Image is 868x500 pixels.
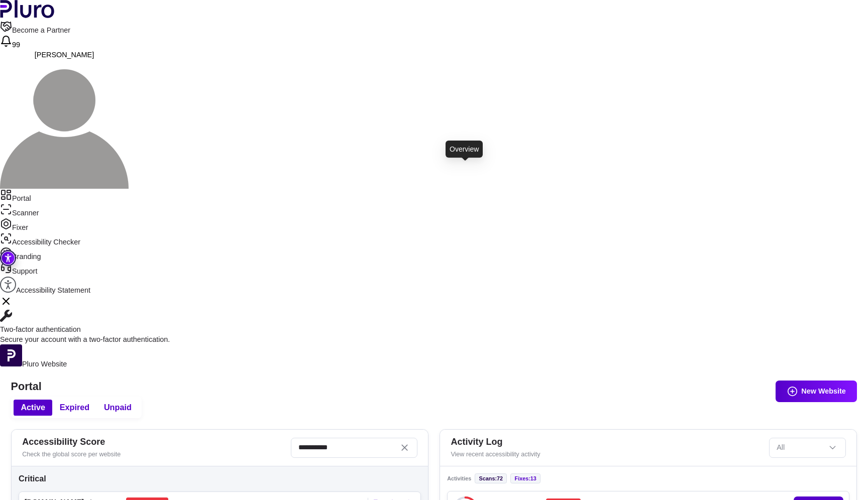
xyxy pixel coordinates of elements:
[769,438,846,458] div: Set sorting
[12,41,20,49] span: 99
[451,450,762,459] div: View recent accessibility activity
[97,400,139,416] button: Unpaid
[104,402,132,413] span: Unpaid
[451,437,762,448] h2: Activity Log
[11,380,857,393] h1: Portal
[35,51,94,59] span: [PERSON_NAME]
[291,438,417,458] input: Search
[399,442,410,453] button: Clear search field
[60,402,89,413] span: Expired
[14,400,52,416] button: Active
[530,475,536,481] span: 13
[19,473,421,484] h3: Critical
[497,475,503,481] span: 72
[776,381,857,402] button: New Website
[446,141,483,158] div: Overview
[22,450,283,459] div: Check the global score per website
[447,473,849,483] div: Activities
[22,437,283,448] h2: Accessibility Score
[510,473,540,483] li: fixes :
[21,402,45,413] span: Active
[52,400,96,416] button: Expired
[475,473,507,483] li: scans :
